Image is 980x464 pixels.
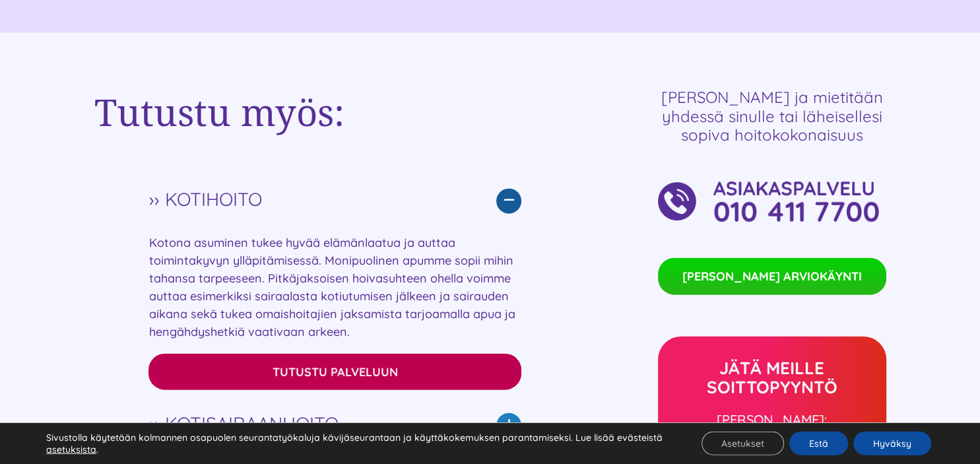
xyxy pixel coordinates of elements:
button: Hyväksy [853,432,931,455]
p: [PERSON_NAME]: [665,410,880,430]
span: ›› KOTISAIRAANHOITO [148,414,467,434]
a: Tutustu palveluun [148,354,521,390]
p: Sivustolla käytetään kolmannen osapuolen seurantatyökaluja kävijäseurantaan ja käyttäkokemuksen p... [46,432,669,455]
h2: Tutustu myös: [94,88,522,136]
div: Kotona asuminen tukee hyvää elämänlaatua ja auttaa toimintakyvyn ylläpitämisessä. Monipuolinen ap... [148,227,521,400]
span: ›› KOTIHOITO [148,189,467,209]
a: Asset 1 [658,177,886,193]
button: Estä [789,432,848,455]
span: [PERSON_NAME] ARVIOKÄYNTI [682,268,862,285]
button: Asetukset [702,432,784,455]
span: Tutustu palveluun [273,365,398,379]
a: ›› KOTIHOITO [148,176,521,227]
strong: JÄTÄ MEILLE SOITTOPYYNTÖ [707,357,837,398]
button: asetuksista [46,444,96,455]
a: ›› KOTISAIRAANHOITO [148,400,521,451]
a: [PERSON_NAME] ARVIOKÄYNTI [658,258,886,295]
h4: [PERSON_NAME] ja mieti­tään yhdessä si­nulle tai lähei­sellesi sopiva hoitokokonaisuus [658,88,886,145]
